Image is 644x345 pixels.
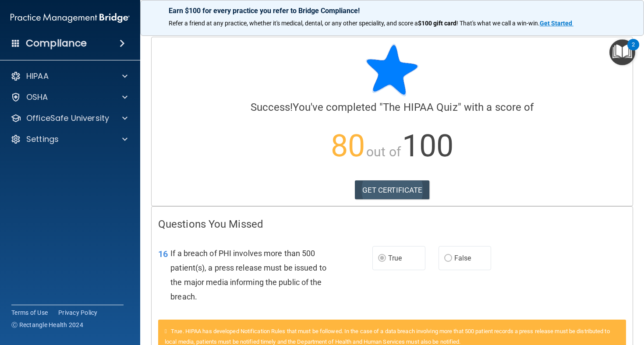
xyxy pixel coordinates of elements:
h4: Questions You Missed [158,218,626,230]
p: OSHA [26,92,48,102]
a: Privacy Policy [58,308,98,317]
a: Terms of Use [11,308,48,317]
span: out of [366,144,401,159]
p: Settings [26,134,59,144]
img: PMB logo [11,9,130,27]
p: HIPAA [26,71,49,81]
p: OfficeSafe University [26,113,109,123]
img: blue-star-rounded.9d042014.png [366,44,418,96]
strong: Get Started [540,20,572,27]
a: GET CERTIFICATE [355,180,430,200]
span: False [454,254,471,262]
h4: Compliance [26,37,87,49]
span: 100 [402,128,453,164]
div: 2 [632,45,635,56]
span: Ⓒ Rectangle Health 2024 [11,320,83,329]
span: True. HIPAA has developed Notification Rules that must be followed. In the case of a data breach ... [165,328,610,345]
a: Settings [11,134,127,144]
h4: You've completed " " with a score of [158,102,626,113]
input: True [378,255,386,262]
span: 16 [158,249,168,259]
p: Earn $100 for every practice you refer to Bridge Compliance! [169,7,616,15]
input: False [444,255,452,262]
button: Open Resource Center, 2 new notifications [609,39,635,65]
span: True [388,254,402,262]
a: Get Started [540,20,573,27]
a: OSHA [11,92,127,102]
a: OfficeSafe University [11,113,127,123]
strong: $100 gift card [418,20,456,27]
span: ! That's what we call a win-win. [456,20,540,27]
span: 80 [331,128,365,164]
span: The HIPAA Quiz [383,101,457,113]
a: HIPAA [11,71,127,81]
span: Refer a friend at any practice, whether it's medical, dental, or any other speciality, and score a [169,20,418,27]
span: Success! [251,101,293,113]
span: If a breach of PHI involves more than 500 patient(s), a press release must be issued to the major... [170,249,326,302]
